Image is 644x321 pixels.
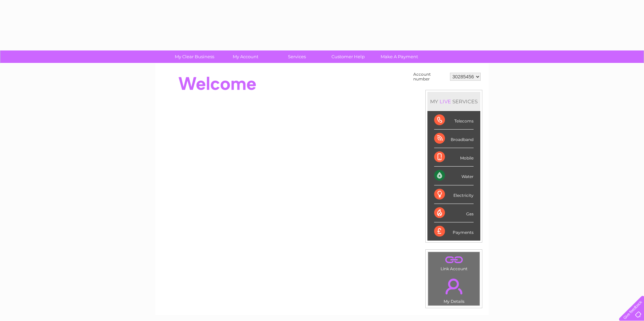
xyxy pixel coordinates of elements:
td: My Details [428,273,480,306]
a: My Account [218,50,273,63]
td: Link Account [428,252,480,273]
div: MY SERVICES [427,92,480,111]
div: Mobile [434,148,474,167]
div: Payments [434,222,474,241]
a: Make A Payment [372,50,427,63]
a: . [430,254,478,265]
div: LIVE [438,98,452,105]
div: Gas [434,204,474,222]
a: Customer Help [320,50,376,63]
div: Broadband [434,130,474,148]
div: Electricity [434,185,474,204]
a: . [430,275,478,298]
a: My Clear Business [167,50,222,63]
a: Services [269,50,325,63]
div: Water [434,167,474,185]
td: Account number [412,70,448,83]
div: Telecoms [434,111,474,130]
